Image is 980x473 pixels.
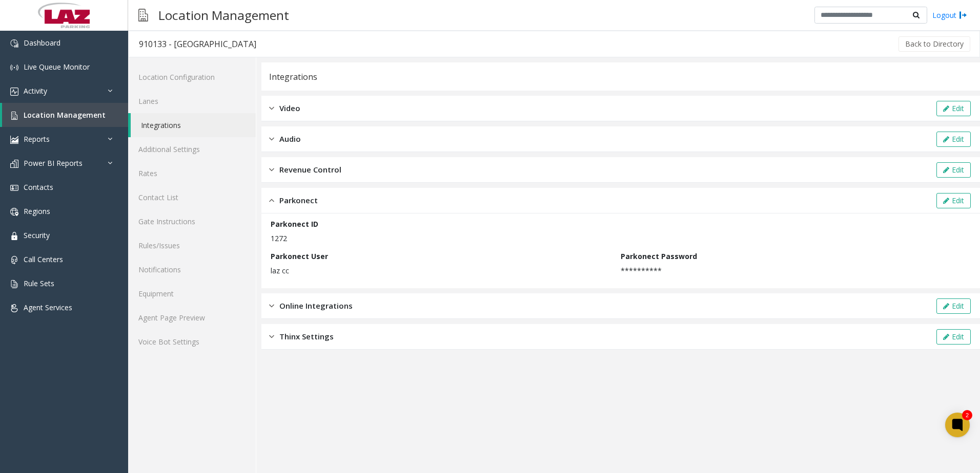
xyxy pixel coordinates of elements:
a: Voice Bot Settings [128,330,256,354]
span: Activity [24,86,47,96]
img: 'icon' [10,184,18,192]
p: 1272 [271,233,966,244]
span: Dashboard [24,38,60,48]
img: 'icon' [10,88,18,96]
label: Parkonect ID [271,219,318,229]
button: Edit [936,193,971,208]
a: Location Management [2,103,128,127]
a: Logout [932,10,967,20]
img: 'icon' [10,136,18,144]
button: Edit [936,298,971,314]
span: Contacts [24,182,53,192]
label: Parkonect User [271,251,328,262]
div: 2 [962,410,972,420]
a: Notifications [128,257,256,282]
a: Lanes [128,89,256,113]
p: laz cc [271,265,616,276]
img: closed [269,102,274,114]
span: Thinx Settings [279,331,334,342]
img: closed [269,300,274,312]
span: Rule Sets [24,278,54,288]
button: Edit [936,132,971,147]
div: Integrations [269,70,317,83]
span: Regions [24,206,50,216]
img: 'icon' [10,112,18,120]
span: Parkonect [279,195,318,206]
img: 'icon' [10,304,18,312]
img: 'icon' [10,256,18,264]
button: Edit [936,162,971,178]
span: Security [24,230,50,240]
span: Power BI Reports [24,158,83,168]
span: Location Management [24,110,106,120]
span: Live Queue Monitor [24,62,90,72]
label: Parkonect Password [621,251,697,262]
a: Location Configuration [128,65,256,89]
img: closed [269,133,274,145]
img: closed [269,164,274,176]
a: Equipment [128,282,256,306]
a: Additional Settings [128,137,256,161]
a: Contact List [128,185,256,209]
img: 'icon' [10,63,18,72]
span: Call Centers [24,254,63,264]
div: 910133 - [GEOGRAPHIC_DATA] [139,37,256,51]
a: Agent Page Preview [128,306,256,330]
img: 'icon' [10,208,18,216]
img: 'icon' [10,160,18,168]
button: Edit [936,329,971,345]
img: closed [269,331,274,342]
span: Audio [279,133,301,145]
span: Online Integrations [279,300,353,312]
span: Video [279,102,300,114]
img: logout [959,10,967,20]
span: Revenue Control [279,164,341,176]
img: 'icon' [10,232,18,240]
button: Edit [936,101,971,116]
span: Reports [24,134,50,144]
img: pageIcon [138,3,148,28]
button: Back to Directory [899,36,970,52]
h3: Location Management [153,3,294,28]
a: Rates [128,161,256,185]
a: Rules/Issues [128,233,256,257]
img: 'icon' [10,39,18,48]
a: Integrations [131,113,256,137]
a: Gate Instructions [128,209,256,233]
span: Agent Services [24,303,72,312]
img: opened [269,195,274,206]
img: 'icon' [10,280,18,288]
